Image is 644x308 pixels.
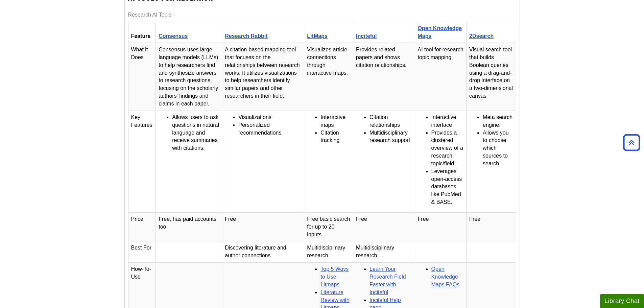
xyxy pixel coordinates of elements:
[320,114,350,129] li: Interactive maps
[369,114,412,129] li: Citation relationships
[353,43,415,111] td: Provides related papers and shows citation relationships.
[225,33,267,39] a: Research Rabbit
[128,43,156,111] td: What it Does
[415,212,467,241] td: Free
[467,43,516,111] td: Visual search tool that builds Boolean queries using a drag-and-drop interface on a two-dimension...
[238,114,301,121] li: Visualizations
[222,43,304,111] td: A citation-based mapping tool that focuses on the relationships between research works. It utiliz...
[156,43,222,111] td: Consensus uses large language models (LLMs) to help researchers find and synthesize answers to re...
[431,114,464,129] li: Interactive interface
[222,241,304,263] td: Discovering literature and author connections
[320,266,349,287] a: Top 5 Ways to Use Litmaps
[304,212,353,241] td: Free basic search for up to 20 inputs.
[469,33,494,39] a: 2Dsearch
[431,129,464,168] li: Provides a clustered overview of a research topic/field.
[621,138,642,147] a: Back to Top
[353,212,415,241] td: Free
[307,33,327,39] a: LitMaps
[238,121,301,137] li: Personalized recommendations
[128,22,156,43] th: Feature
[128,241,156,263] td: Best For
[304,43,353,111] td: Visualizes article connections through interactive maps.
[225,215,301,223] p: Free
[467,212,516,241] td: Free
[600,294,644,308] button: Library Chat
[156,212,222,241] td: Free, has paid accounts too.
[483,129,513,168] li: Allows you to choose which sources to search.
[128,212,156,241] td: Price
[128,111,156,212] td: Key Features
[483,114,513,129] li: Meta search engine.
[172,114,219,152] li: Allows users to ask questions in natural language and receive summaries with citations.
[431,168,464,206] li: Leverages open-access databases like PubMed & BASE.
[415,43,467,111] td: AI tool for research topic mapping.
[353,241,415,263] td: Multidisciplinary research
[369,266,406,295] a: Learn Your Research Field Faster with Inciteful
[159,33,188,39] a: Consensus
[304,241,353,263] td: Multidisciplinary research
[320,129,350,145] li: Citation tracking
[356,33,377,39] a: Inciteful
[431,266,460,287] a: Open Knowledge Maps FAQs
[418,25,462,39] a: Open Knowledge Maps
[128,8,516,22] caption: Research AI Tools
[369,129,412,145] li: Multidisciplinary research support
